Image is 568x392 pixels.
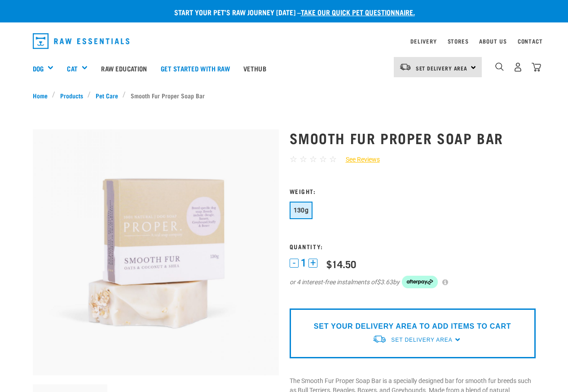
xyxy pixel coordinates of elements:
[290,243,536,250] h3: Quantity:
[26,30,543,53] nav: dropdown navigation
[377,277,393,287] span: $3.63
[33,129,279,375] img: Smooth fur soap
[237,50,273,86] a: Vethub
[33,33,130,49] img: Raw Essentials Logo
[294,207,309,214] span: 130g
[290,154,297,164] span: ☆
[399,63,411,71] img: van-moving.png
[329,154,337,164] span: ☆
[33,91,53,100] a: Home
[372,335,387,344] img: van-moving.png
[337,155,380,164] a: See Reviews
[416,66,468,70] span: Set Delivery Area
[308,259,317,268] button: +
[290,259,299,268] button: -
[309,154,317,164] span: ☆
[290,188,536,194] h3: Weight:
[326,258,356,269] div: $14.50
[319,154,327,164] span: ☆
[290,130,536,146] h1: Smooth Fur Proper Soap Bar
[154,50,237,86] a: Get started with Raw
[479,40,506,43] a: About Us
[513,62,523,72] img: user.png
[290,276,536,288] div: or 4 interest-free instalments of by
[299,154,307,164] span: ☆
[94,50,154,86] a: Raw Education
[314,321,511,332] p: SET YOUR DELIVERY AREA TO ADD ITEMS TO CART
[91,91,123,100] a: Pet Care
[391,337,452,343] span: Set Delivery Area
[532,62,541,72] img: home-icon@2x.png
[55,91,88,100] a: Products
[290,202,313,219] button: 130g
[301,10,415,14] a: take our quick pet questionnaire.
[410,40,436,43] a: Delivery
[402,276,438,288] img: Afterpay
[67,63,77,74] a: Cat
[518,40,543,43] a: Contact
[448,40,469,43] a: Stores
[33,63,44,74] a: Dog
[33,91,536,100] nav: breadcrumbs
[301,258,306,268] span: 1
[495,62,504,71] img: home-icon-1@2x.png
